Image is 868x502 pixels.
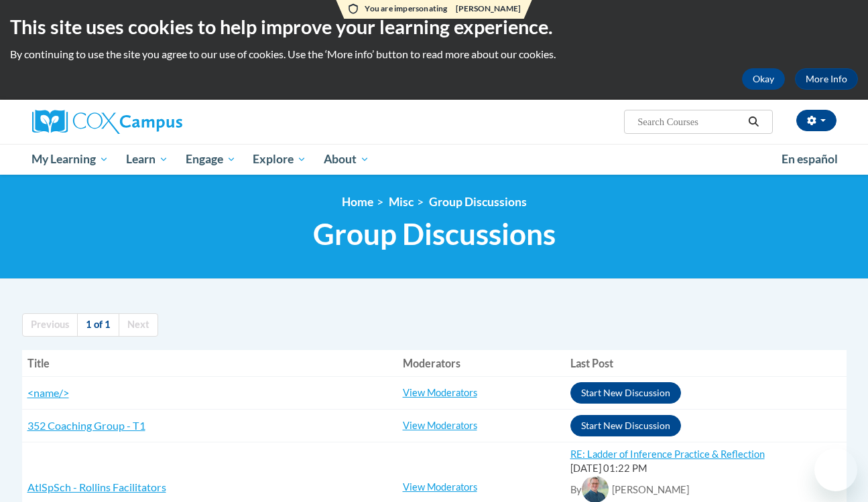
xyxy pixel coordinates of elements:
[636,114,743,130] input: Search Courses
[22,313,78,337] a: Previous
[10,13,858,40] h2: This site uses cookies to help improve your learning experience.
[32,151,109,167] span: My Learning
[570,462,841,476] div: [DATE] 01:22 PM
[27,419,145,432] a: 352 Coaching Group - T1
[244,144,315,175] a: Explore
[796,110,836,131] button: Account Settings
[743,114,763,130] button: Search
[342,195,373,209] a: Home
[253,151,306,167] span: Explore
[126,151,168,167] span: Learn
[570,415,681,436] button: Start New Discussion
[403,357,460,369] span: Moderators
[10,47,858,62] p: By continuing to use the site you agree to our use of cookies. Use the ‘More info’ button to read...
[570,357,613,369] span: Last Post
[570,448,765,460] a: RE: Ladder of Inference Practice & Reflection
[429,195,527,209] a: Group Discussions
[612,484,689,495] span: [PERSON_NAME]
[186,151,236,167] span: Engage
[403,387,477,398] a: View Moderators
[77,313,119,337] a: 1 of 1
[22,313,847,337] nav: Page navigation col-md-12
[570,382,681,404] button: Start New Discussion
[117,144,177,175] a: Learn
[313,216,556,252] span: Group Discussions
[23,144,118,175] a: My Learning
[742,68,785,90] button: Okay
[27,481,166,493] a: AtlSpSch - Rollins Facilitators
[32,110,287,134] a: Cox Campus
[32,110,182,134] img: Cox Campus
[403,481,477,493] a: View Moderators
[27,386,69,399] a: <name/>
[315,144,378,175] a: About
[814,448,857,491] iframe: Button to launch messaging window
[570,484,582,495] span: By
[795,68,858,90] a: More Info
[782,152,838,166] span: En español
[324,151,369,167] span: About
[12,144,857,175] div: Main menu
[389,195,414,209] span: Misc
[27,357,50,369] span: Title
[177,144,245,175] a: Engage
[119,313,158,337] a: Next
[403,420,477,431] a: View Moderators
[773,145,847,173] a: En español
